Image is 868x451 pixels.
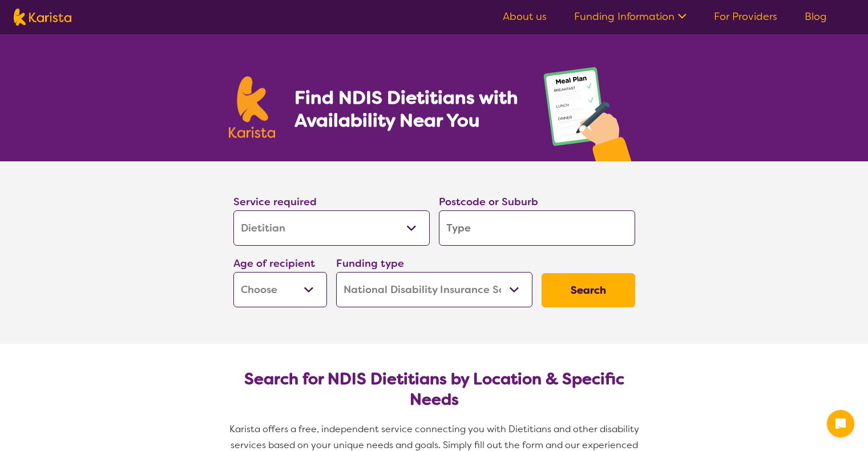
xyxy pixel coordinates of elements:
[439,210,635,246] input: Type
[714,10,777,23] a: For Providers
[540,62,640,161] img: dietitian
[14,9,71,26] img: Karista logo
[439,195,538,209] label: Postcode or Suburb
[805,10,827,23] a: Blog
[542,273,635,307] button: Search
[336,257,404,270] label: Funding type
[229,76,276,138] img: Karista logo
[233,195,317,209] label: Service required
[294,86,520,132] h1: Find NDIS Dietitians with Availability Near You
[574,10,687,23] a: Funding Information
[503,10,547,23] a: About us
[243,369,626,410] h2: Search for NDIS Dietitians by Location & Specific Needs
[233,257,315,270] label: Age of recipient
